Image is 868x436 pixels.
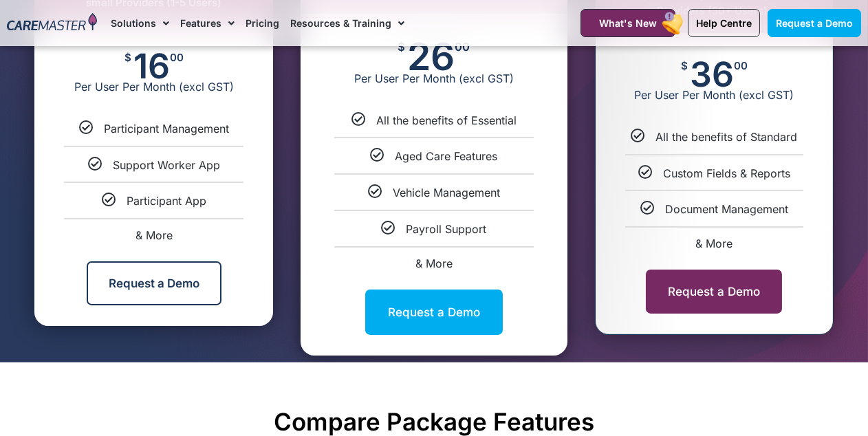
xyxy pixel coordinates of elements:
span: Per User Per Month (excl GST) [34,80,273,94]
span: & More [695,237,733,250]
a: Request a Demo [365,290,503,335]
span: 00 [455,41,470,53]
img: CareMaster Logo [7,13,97,33]
span: 00 [170,52,184,63]
span: $ [398,41,405,53]
span: 26 [407,41,455,72]
span: Aged Care Features [395,149,497,163]
a: Request a Demo [768,9,861,37]
a: Help Centre [688,9,760,37]
span: 00 [734,61,748,71]
span: $ [124,52,131,63]
span: All the benefits of Essential [376,113,517,127]
span: & More [135,228,173,242]
span: Per User Per Month (excl GST) [301,72,567,85]
span: 36 [690,61,734,88]
span: Payroll Support [406,222,486,236]
span: Vehicle Management [393,186,500,199]
a: Request a Demo [87,261,221,305]
span: Per User Per Month (excl GST) [596,88,833,102]
span: $ [681,61,688,71]
span: & More [415,257,453,270]
span: Participant App [127,194,206,208]
a: Request a Demo [646,270,782,314]
h2: Compare Package Features [7,407,861,436]
span: Custom Fields & Reports [663,166,790,180]
span: Participant Management [104,122,229,135]
span: Document Management [665,202,788,216]
span: All the benefits of Standard [655,130,797,144]
span: 16 [133,52,170,80]
span: Help Centre [696,17,752,29]
span: What's New [599,17,657,29]
a: What's New [581,9,675,37]
span: Request a Demo [776,17,853,29]
span: Support Worker App [113,158,220,172]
